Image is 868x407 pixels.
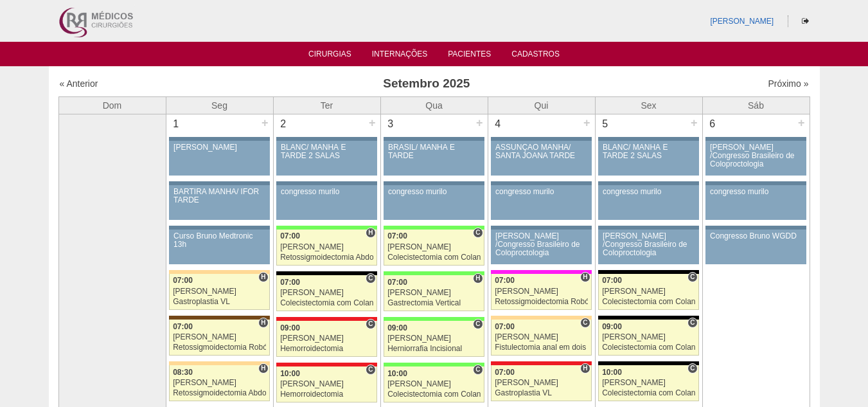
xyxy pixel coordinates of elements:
a: BLANC/ MANHÃ E TARDE 2 SALAS [598,141,698,176]
div: Key: Aviso [384,137,484,141]
div: BLANC/ MANHÃ E TARDE 2 SALAS [603,143,695,160]
a: Internações [372,50,428,62]
div: 2 [274,114,294,134]
div: [PERSON_NAME] [173,287,266,296]
a: C 10:00 [PERSON_NAME] Colecistectomia com Colangiografia VL [598,365,698,401]
a: C 09:00 [PERSON_NAME] Herniorrafia Incisional [384,321,484,357]
span: Consultório [366,273,375,284]
div: Key: Aviso [705,181,806,185]
div: Hemorroidectomia [280,345,373,353]
div: Key: Aviso [598,137,698,141]
span: 07:00 [280,231,300,240]
span: 10:00 [280,369,300,378]
div: Key: Assunção [276,363,376,366]
div: [PERSON_NAME] [602,379,695,387]
div: [PERSON_NAME] [602,333,695,341]
div: Key: Aviso [169,226,269,230]
th: Seg [166,96,273,114]
a: Pacientes [448,50,491,62]
div: Colecistectomia com Colangiografia VL [602,389,695,397]
a: H 07:00 [PERSON_NAME] Retossigmoidectomia Robótica [169,320,269,356]
div: Retossigmoidectomia Abdominal VL [173,389,266,397]
span: Consultório [366,319,375,329]
span: 07:00 [173,322,193,331]
span: 07:00 [173,276,193,285]
div: Hemorroidectomia [280,390,373,399]
a: C 10:00 [PERSON_NAME] Hemorroidectomia [276,366,376,402]
div: BLANC/ MANHÃ E TARDE 2 SALAS [281,143,373,160]
span: Consultório [687,363,697,374]
div: Gastroplastia VL [173,298,266,306]
div: Retossigmoidectomia Robótica [495,298,588,306]
div: Key: Santa Joana [169,316,269,320]
div: Key: Aviso [598,226,698,230]
span: Hospital [258,363,268,374]
div: Key: Aviso [491,226,591,230]
div: Key: Brasil [384,226,484,230]
a: Cirurgias [308,50,351,62]
a: H 07:00 [PERSON_NAME] Gastrectomia Vertical [384,275,484,311]
div: Key: Brasil [384,363,484,366]
div: Key: Aviso [169,137,269,141]
a: BLANC/ MANHÃ E TARDE 2 SALAS [276,141,376,176]
div: Key: Bartira [169,270,269,274]
div: Key: Brasil [384,317,484,321]
a: [PERSON_NAME] /Congresso Brasileiro de Coloproctologia [705,141,806,176]
span: Hospital [258,318,268,328]
span: Hospital [366,228,375,238]
div: + [474,114,485,131]
div: Congresso Bruno WGDD [710,232,802,240]
div: [PERSON_NAME] [602,287,695,296]
div: Fistulectomia anal em dois tempos [495,343,588,352]
div: Key: Assunção [276,317,376,321]
th: Dom [58,96,166,114]
div: + [367,114,378,131]
span: Hospital [580,363,590,374]
span: Consultório [473,365,483,375]
span: Consultório [473,228,483,238]
a: [PERSON_NAME] [169,141,269,176]
div: + [796,114,807,131]
div: Colecistectomia com Colangiografia VL [387,253,481,262]
div: congresso murilo [388,188,480,196]
a: Congresso Bruno WGDD [705,230,806,264]
th: Sáb [702,96,810,114]
a: ASSUNÇÃO MANHÃ/ SANTA JOANA TARDE [491,141,591,176]
div: Key: Aviso [384,181,484,185]
div: BARTIRA MANHÃ/ IFOR TARDE [173,188,265,204]
div: Colecistectomia com Colangiografia VL [602,298,695,306]
a: BRASIL/ MANHÃ E TARDE [384,141,484,176]
div: Key: Aviso [276,137,376,141]
div: Key: Aviso [276,181,376,185]
a: H 07:00 [PERSON_NAME] Retossigmoidectomia Robótica [491,274,591,310]
a: congresso murilo [276,185,376,220]
div: 3 [381,114,401,134]
a: BARTIRA MANHÃ/ IFOR TARDE [169,185,269,220]
span: 07:00 [387,231,407,240]
span: Consultório [473,319,483,329]
div: Key: Assunção [491,361,591,365]
div: [PERSON_NAME] [387,380,481,388]
a: C 07:00 [PERSON_NAME] Colecistectomia com Colangiografia VL [276,275,376,311]
div: 1 [166,114,186,134]
div: Gastrectomia Vertical [387,299,481,307]
span: 07:00 [495,322,515,331]
a: C 09:00 [PERSON_NAME] Hemorroidectomia [276,321,376,357]
a: Próximo » [768,78,808,89]
div: Colecistectomia com Colangiografia VL [387,390,481,399]
div: Key: Blanc [598,270,698,274]
div: [PERSON_NAME] [387,334,481,343]
div: Key: Blanc [598,316,698,320]
div: Key: Blanc [598,361,698,365]
span: 07:00 [495,368,515,377]
div: [PERSON_NAME] [173,143,265,152]
div: Key: Aviso [491,137,591,141]
div: [PERSON_NAME] /Congresso Brasileiro de Coloproctologia [710,143,802,169]
span: 07:00 [387,278,407,287]
span: 07:00 [495,276,515,285]
span: 09:00 [387,323,407,332]
div: Colecistectomia com Colangiografia VL [280,299,373,307]
div: [PERSON_NAME] [280,243,373,251]
div: congresso murilo [495,188,587,196]
i: Sair [802,17,809,25]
